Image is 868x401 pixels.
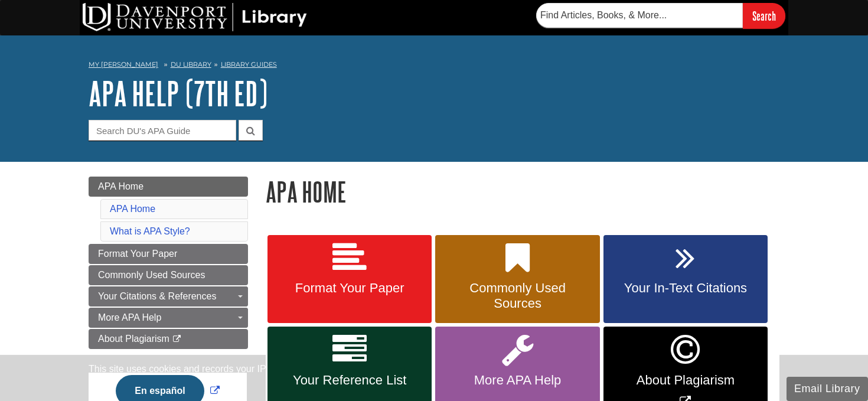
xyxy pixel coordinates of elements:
[89,177,248,197] a: APA Home
[276,281,423,296] span: Format Your Paper
[98,181,143,191] span: APA Home
[98,291,216,301] span: Your Citations & References
[444,281,590,311] span: Commonly Used Sources
[89,120,236,141] input: Search DU's APA Guide
[743,3,785,28] input: Search
[536,3,743,28] input: Find Articles, Books, & More...
[83,3,307,31] img: DU Library
[787,377,868,401] button: Email Library
[89,57,779,76] nav: breadcrumb
[110,226,190,236] a: What is APA Style?
[113,386,222,396] a: Link opens in new window
[89,75,267,112] a: APA Help (7th Ed)
[172,335,182,343] i: This link opens in a new window
[110,204,155,214] a: APA Home
[612,373,759,388] span: About Plagiarism
[536,3,785,28] form: Searches DU Library's articles, books, and more
[98,270,205,280] span: Commonly Used Sources
[267,235,432,324] a: Format Your Paper
[89,329,248,349] a: About Plagiarism
[444,373,590,388] span: More APA Help
[89,286,248,307] a: Your Citations & References
[89,244,248,264] a: Format Your Paper
[89,265,248,285] a: Commonly Used Sources
[98,312,161,322] span: More APA Help
[603,235,768,324] a: Your In-Text Citations
[221,60,277,69] a: Library Guides
[266,177,779,207] h1: APA Home
[89,60,158,70] a: My [PERSON_NAME]
[89,308,248,328] a: More APA Help
[435,235,599,324] a: Commonly Used Sources
[98,334,169,344] span: About Plagiarism
[171,60,211,69] a: DU Library
[612,281,759,296] span: Your In-Text Citations
[98,249,177,259] span: Format Your Paper
[276,373,423,388] span: Your Reference List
